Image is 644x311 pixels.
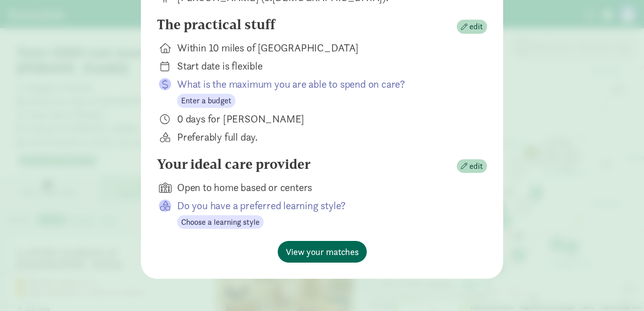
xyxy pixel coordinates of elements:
button: edit [457,20,487,34]
div: Preferably full day. [177,130,471,144]
button: edit [457,159,487,173]
button: View your matches [278,241,367,263]
h4: Your ideal care provider [157,156,310,172]
p: Do you have a preferred learning style? [177,199,471,213]
p: What is the maximum you are able to spend on care? [177,77,471,91]
div: 0 days for [PERSON_NAME] [177,112,471,126]
span: View your matches [286,245,359,259]
button: Enter a budget [177,94,235,108]
h4: The practical stuff [157,17,275,33]
span: Choose a learning style [181,216,260,228]
div: Start date is flexible [177,59,471,73]
span: Enter a budget [181,95,231,107]
span: edit [469,21,483,33]
span: edit [469,160,483,172]
div: Open to home based or centers [177,180,471,195]
div: Within 10 miles of [GEOGRAPHIC_DATA] [177,41,471,55]
button: Choose a learning style [177,215,264,229]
